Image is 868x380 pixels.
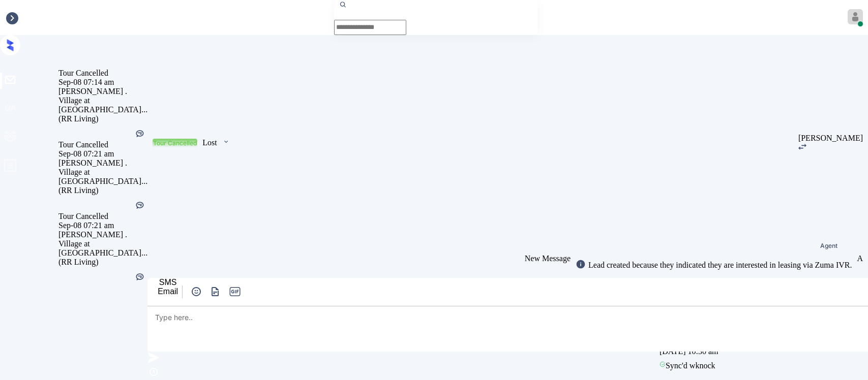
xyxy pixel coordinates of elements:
span: Agent [820,243,837,249]
img: icon-zuma [147,352,160,364]
div: Kelsey was silent [135,129,145,140]
button: icon-zuma [189,286,203,298]
img: icon-zuma [576,259,586,269]
img: avatar [848,9,863,24]
div: Email [158,287,178,296]
div: [PERSON_NAME] . [58,230,147,239]
div: Lead created because they indicated they are interested in leasing via Zuma IVR. [586,261,852,270]
span: New Message [525,254,571,263]
div: Village at [GEOGRAPHIC_DATA]... (RR Living) [58,96,147,123]
div: Tour Cancelled [58,212,147,221]
div: Village at [GEOGRAPHIC_DATA]... (RR Living) [58,239,147,267]
div: [PERSON_NAME] [798,134,863,143]
div: Village at [GEOGRAPHIC_DATA]... (RR Living) [58,168,147,195]
div: Tour Cancelled [153,139,197,147]
img: icon-zuma [147,366,160,378]
button: icon-zuma [208,286,223,298]
div: Sep-08 07:21 am [58,221,147,230]
div: Lost [202,138,217,147]
div: [PERSON_NAME] . [58,87,147,96]
div: A [857,254,863,263]
span: profile [3,159,17,176]
div: Tour Cancelled [58,140,147,149]
div: Kelsey was silent [135,200,145,212]
img: icon-zuma [209,286,222,298]
div: Kelsey was silent [135,272,145,283]
div: Sep-08 07:14 am [58,78,147,87]
img: icon-zuma [798,144,806,150]
img: Kelsey was silent [135,272,145,282]
img: Kelsey was silent [135,200,145,210]
img: icon-zuma [222,137,230,146]
div: Sep-08 07:21 am [58,149,147,159]
div: [DATE] 10:30 am [571,276,857,291]
div: SMS [158,278,178,287]
img: icon-zuma [190,286,202,298]
div: Tour Cancelled [58,69,147,78]
div: [PERSON_NAME] . [58,159,147,168]
img: Kelsey was silent [135,129,145,139]
div: Inbox [5,13,24,22]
